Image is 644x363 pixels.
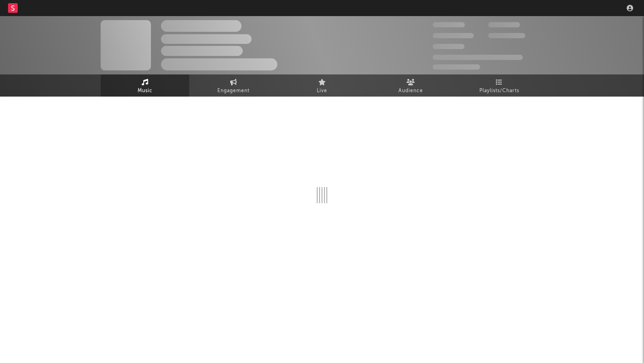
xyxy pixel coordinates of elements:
[455,74,543,97] a: Playlists/Charts
[488,33,525,38] span: 1,000,000
[101,74,189,97] a: Music
[488,22,520,27] span: 100,000
[433,64,480,70] span: Jump Score: 85.0
[398,86,423,96] span: Audience
[479,86,519,96] span: Playlists/Charts
[278,74,366,97] a: Live
[366,74,455,97] a: Audience
[433,22,465,27] span: 300,000
[138,86,153,96] span: Music
[433,55,523,60] span: 50,000,000 Monthly Listeners
[433,33,474,38] span: 50,000,000
[317,86,327,96] span: Live
[189,74,278,97] a: Engagement
[433,44,464,49] span: 100,000
[217,86,250,96] span: Engagement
